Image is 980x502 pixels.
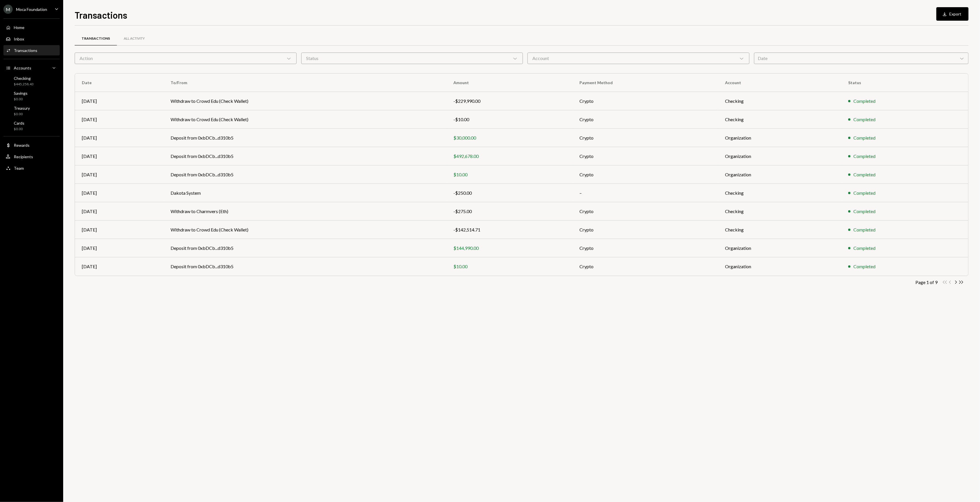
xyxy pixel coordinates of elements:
a: Home [3,22,60,32]
div: [DATE] [82,226,157,233]
a: Transactions [3,45,60,55]
td: Organization [718,147,841,165]
div: $10.00 [453,263,566,270]
div: Transactions [14,48,37,53]
th: Status [841,74,968,92]
a: Checking$445,258.43 [3,74,60,88]
td: Withdraw to Charmvers (Eth) [164,202,447,221]
th: Date [75,74,164,92]
div: [DATE] [82,153,157,160]
div: -$275.00 [453,208,566,215]
a: Savings$0.00 [3,89,60,103]
td: Crypto [573,202,718,221]
div: Account [527,53,749,64]
div: -$10.00 [453,116,566,123]
div: [DATE] [82,245,157,252]
td: Deposit from 0xbDCb...d310b5 [164,257,447,276]
td: Checking [718,221,841,239]
a: Transactions [75,31,117,46]
td: Crypto [573,129,718,147]
div: $30,000.00 [453,134,566,141]
div: Recipients [14,154,33,159]
a: Treasury$0.00 [3,104,60,118]
a: Accounts [3,63,60,73]
td: Crypto [573,165,718,184]
td: Checking [718,92,841,110]
div: Completed [853,171,875,178]
td: Organization [718,257,841,276]
td: Crypto [573,110,718,129]
div: [DATE] [82,208,157,215]
div: Page 1 of 9 [915,279,938,285]
td: Deposit from 0xbDCb...d310b5 [164,129,447,147]
div: Transactions [82,36,110,41]
th: Amount [446,74,573,92]
div: -$142,514.71 [453,226,566,233]
div: Checking [14,76,34,81]
a: Recipients [3,151,60,162]
td: Withdraw to Crowd Edu (Check Wallet) [164,221,447,239]
td: – [573,184,718,202]
div: [DATE] [82,171,157,178]
td: Organization [718,165,841,184]
button: Export [936,7,969,21]
div: -$250.00 [453,190,566,196]
div: $492,678.00 [453,153,566,160]
div: $0.00 [14,97,28,102]
div: [DATE] [82,116,157,123]
td: Deposit from 0xbDCb...d310b5 [164,165,447,184]
div: M [3,5,13,14]
td: Withdraw to Crowd Edu (Check Wallet) [164,110,447,129]
td: Crypto [573,92,718,110]
a: Inbox [3,34,60,44]
td: Checking [718,184,841,202]
div: [DATE] [82,134,157,141]
a: Team [3,163,60,173]
div: Date [754,53,969,64]
td: Dakota System [164,184,447,202]
td: Deposit from 0xbDCb...d310b5 [164,239,447,257]
th: Payment Method [573,74,718,92]
div: Completed [853,98,875,105]
div: Moca Foundation [16,7,47,12]
div: Inbox [14,36,24,41]
a: Rewards [3,140,60,150]
td: Crypto [573,147,718,165]
div: Completed [853,226,875,233]
td: Organization [718,129,841,147]
div: Completed [853,245,875,252]
h1: Transactions [75,9,127,21]
td: Crypto [573,239,718,257]
div: $445,258.43 [14,82,34,87]
div: [DATE] [82,190,157,196]
div: Cards [14,121,24,126]
td: Withdraw to Crowd Edu (Check Wallet) [164,92,447,110]
div: $0.00 [14,112,30,117]
div: [DATE] [82,98,157,105]
div: Completed [853,263,875,270]
div: Treasury [14,106,30,111]
div: Home [14,25,24,30]
div: Completed [853,134,875,141]
th: To/From [164,74,447,92]
div: $144,990.00 [453,245,566,252]
div: Completed [853,190,875,196]
td: Deposit from 0xbDCb...d310b5 [164,147,447,165]
td: Checking [718,202,841,221]
td: Organization [718,239,841,257]
a: Cards$0.00 [3,119,60,133]
td: Checking [718,110,841,129]
div: -$229,990.00 [453,98,566,105]
div: Savings [14,91,28,96]
div: Completed [853,153,875,160]
td: Crypto [573,221,718,239]
a: All Activity [117,31,152,46]
div: $10.00 [453,171,566,178]
div: Rewards [14,143,30,148]
td: Crypto [573,257,718,276]
div: Team [14,166,24,171]
th: Account [718,74,841,92]
div: Action [75,53,297,64]
div: [DATE] [82,263,157,270]
div: Completed [853,116,875,123]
